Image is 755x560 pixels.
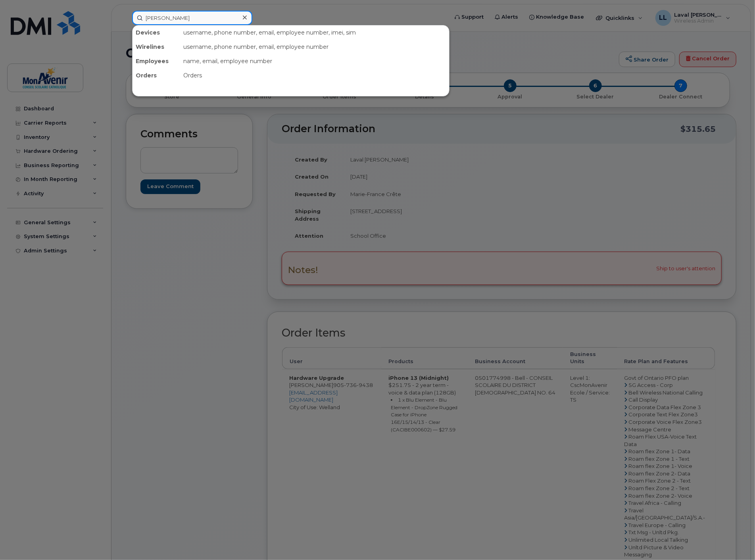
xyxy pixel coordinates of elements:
[133,40,180,54] div: Wirelines
[133,25,180,40] div: Devices
[180,68,449,83] div: Orders
[180,40,449,54] div: username, phone number, email, employee number
[180,25,449,40] div: username, phone number, email, employee number, imei, sim
[133,68,180,83] div: Orders
[180,54,449,68] div: name, email, employee number
[133,54,180,68] div: Employees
